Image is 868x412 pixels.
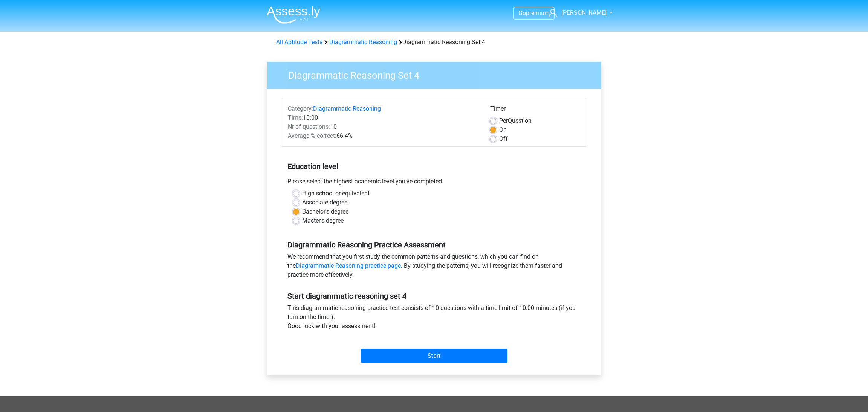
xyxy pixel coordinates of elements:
label: On [499,125,507,134]
input: Start [361,349,507,363]
div: 10:00 [282,113,484,122]
a: [PERSON_NAME] [546,8,607,17]
h3: Diagrammatic Reasoning Set 4 [279,67,595,81]
h5: Education level [287,159,581,174]
span: Per [499,117,508,124]
div: This diagrammatic reasoning practice test consists of 10 questions with a time limit of 10:00 min... [282,304,586,334]
a: Diagrammatic Reasoning [329,38,397,46]
a: All Aptitude Tests [276,38,322,46]
h5: Diagrammatic Reasoning Practice Assessment [287,240,581,249]
h5: Start diagrammatic reasoning set 4 [287,291,581,301]
span: Go [518,9,526,17]
div: 10 [282,122,484,131]
label: Question [499,116,532,125]
div: We recommend that you first study the common patterns and questions, which you can find on the . ... [282,252,586,282]
span: premium [526,9,550,17]
label: Associate degree [302,198,347,207]
div: Please select the highest academic level you’ve completed. [282,177,586,189]
span: Time: [288,114,303,121]
label: High school or equivalent [302,189,370,198]
label: Bachelor's degree [302,207,348,216]
div: Timer [490,104,580,116]
a: Diagrammatic Reasoning practice page [296,262,401,269]
label: Master's degree [302,216,344,225]
span: Average % correct: [288,132,336,139]
div: 66.4% [282,131,484,140]
a: Diagrammatic Reasoning [313,105,381,112]
div: Diagrammatic Reasoning Set 4 [273,38,595,47]
span: Category: [288,105,313,112]
span: Nr of questions: [288,123,330,130]
img: Assessly [267,6,320,24]
span: [PERSON_NAME] [561,9,607,16]
label: Off [499,134,508,143]
a: Gopremium [514,8,554,18]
